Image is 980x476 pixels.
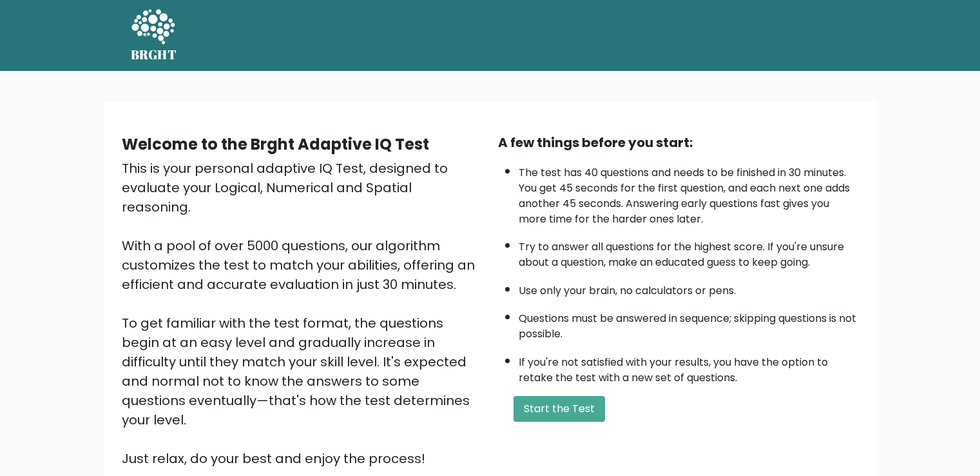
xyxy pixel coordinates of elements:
[498,133,859,152] div: A few things before you start:
[519,277,859,299] li: Use only your brain, no calculators or pens.
[131,5,177,66] a: BRGHT
[514,396,605,422] button: Start the Test
[519,304,859,342] li: Questions must be answered in sequence; skipping questions is not possible.
[519,233,859,270] li: Try to answer all questions for the highest score. If you're unsure about a question, make an edu...
[519,159,859,227] li: The test has 40 questions and needs to be finished in 30 minutes. You get 45 seconds for the firs...
[122,159,483,468] div: This is your personal adaptive IQ Test, designed to evaluate your Logical, Numerical and Spatial ...
[122,134,429,155] b: Welcome to the Brght Adaptive IQ Test
[131,47,177,63] h5: BRGHT
[519,348,859,386] li: If you're not satisfied with your results, you have the option to retake the test with a new set ...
